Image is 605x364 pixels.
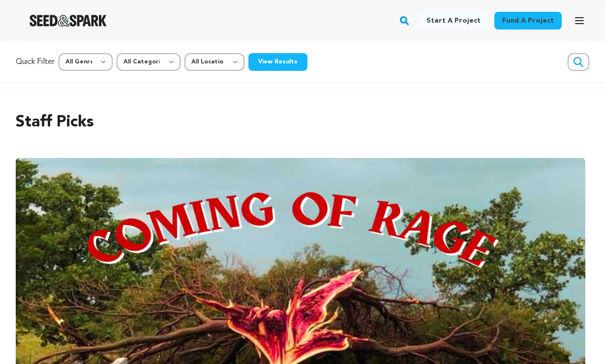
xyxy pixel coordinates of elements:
button: View Results [248,53,307,71]
img: Seed&Spark Logo Dark Mode [30,15,107,27]
a: Fund a project [494,12,562,30]
a: Seed&Spark Homepage [30,15,107,27]
p: Quick Filter [16,56,55,68]
a: Start a project [419,12,488,30]
h2: Staff Picks [16,111,589,134]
